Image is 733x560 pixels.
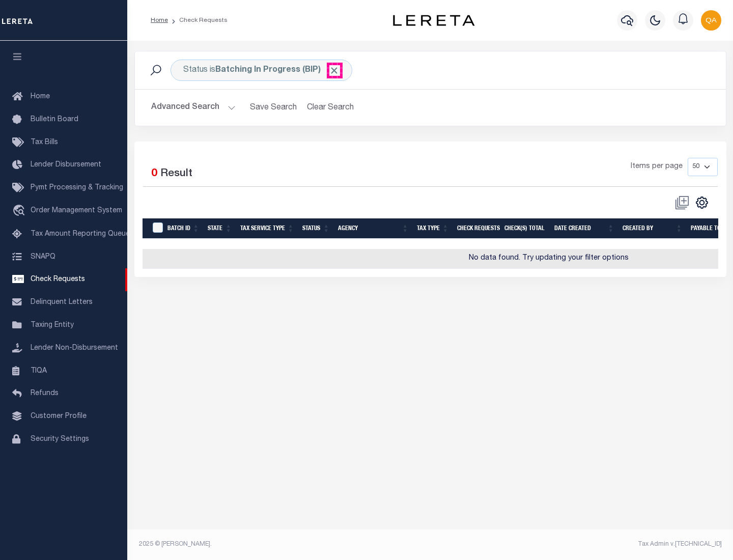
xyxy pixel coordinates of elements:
[31,116,78,123] span: Bulletin Board
[31,207,122,214] span: Order Management System
[12,205,29,218] i: travel_explore
[31,367,47,374] span: TIQA
[631,161,683,173] span: Items per page
[151,169,157,179] span: 0
[171,60,352,81] div: Status is
[550,218,618,239] th: Date Created: activate to sort column ascending
[31,161,101,169] span: Lender Disbursement
[500,218,550,239] th: Check(s) Total
[393,15,474,26] img: logo-dark.svg
[204,218,236,239] th: State: activate to sort column ascending
[31,93,50,100] span: Home
[31,322,74,329] span: Taxing Entity
[31,345,118,352] span: Lender Non-Disbursement
[618,218,687,239] th: Created By: activate to sort column ascending
[329,65,340,76] span: Click to Remove
[236,218,298,239] th: Tax Service Type: activate to sort column ascending
[31,139,58,146] span: Tax Bills
[244,98,303,118] button: Save Search
[31,184,123,191] span: Pymt Processing & Tracking
[303,98,358,118] button: Clear Search
[31,390,59,397] span: Refunds
[453,218,500,239] th: Check Requests
[31,276,85,283] span: Check Requests
[131,540,431,549] div: 2025 © [PERSON_NAME].
[31,253,55,260] span: SNAPQ
[31,413,87,420] span: Customer Profile
[701,10,721,31] img: svg+xml;base64,PHN2ZyB4bWxucz0iaHR0cDovL3d3dy53My5vcmcvMjAwMC9zdmciIHBvaW50ZXItZXZlbnRzPSJub25lIi...
[334,218,413,239] th: Agency: activate to sort column ascending
[168,16,228,25] li: Check Requests
[160,166,192,182] label: Result
[298,218,334,239] th: Status: activate to sort column ascending
[31,436,89,443] span: Security Settings
[31,231,130,238] span: Tax Amount Reporting Queue
[215,66,340,74] b: Batching In Progress (BIP)
[31,299,93,306] span: Delinquent Letters
[151,17,168,23] a: Home
[163,218,204,239] th: Batch Id: activate to sort column ascending
[438,540,722,549] div: Tax Admin v.[TECHNICAL_ID]
[413,218,453,239] th: Tax Type: activate to sort column ascending
[151,98,236,118] button: Advanced Search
